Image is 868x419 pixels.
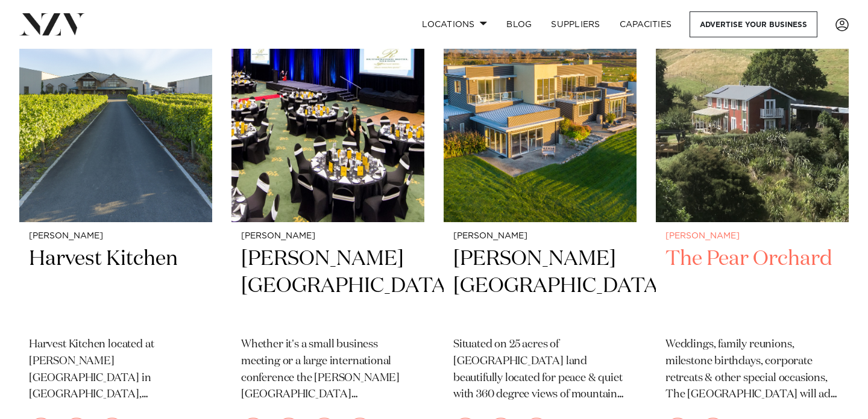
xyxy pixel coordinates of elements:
[29,337,203,404] p: Harvest Kitchen located at [PERSON_NAME][GEOGRAPHIC_DATA] in [GEOGRAPHIC_DATA], [GEOGRAPHIC_DATA]...
[665,232,839,241] small: [PERSON_NAME]
[453,246,627,327] h2: [PERSON_NAME][GEOGRAPHIC_DATA]
[19,13,85,35] img: nzv-logo.png
[241,232,415,241] small: [PERSON_NAME]
[453,232,627,241] small: [PERSON_NAME]
[453,337,627,404] p: Situated on 25 acres of [GEOGRAPHIC_DATA] land beautifully located for peace & quiet with 360 deg...
[29,246,203,327] h2: Harvest Kitchen
[610,11,682,37] a: Capacities
[665,246,839,327] h2: The Pear Orchard
[690,11,817,37] a: Advertise your business
[241,337,415,404] p: Whether it's a small business meeting or a large international conference the [PERSON_NAME][GEOGR...
[541,11,609,37] a: SUPPLIERS
[412,11,497,37] a: Locations
[241,246,415,327] h2: [PERSON_NAME][GEOGRAPHIC_DATA]
[665,337,839,404] p: Weddings, family reunions, milestone birthdays, corporate retreats & other special occasions, The...
[29,232,203,241] small: [PERSON_NAME]
[497,11,541,37] a: BLOG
